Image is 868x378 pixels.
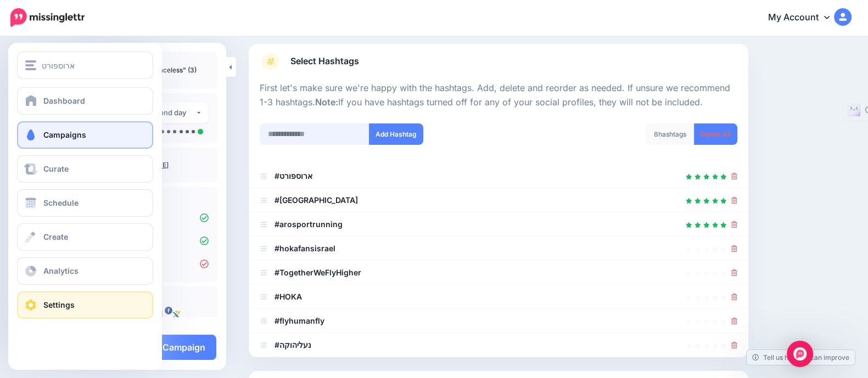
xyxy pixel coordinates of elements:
b: #flyhumanfly [275,316,324,325]
span: Campaigns [43,130,86,139]
img: Missinglettr [10,8,85,27]
a: Curate [17,155,153,183]
a: Create [17,223,153,251]
span: Dashboard [43,96,85,105]
a: Delete All [694,123,737,145]
b: #ארוספורט [275,171,312,180]
a: Tell us how we can improve [747,350,855,365]
b: #HOKA [275,292,302,301]
b: Note: [315,97,338,108]
img: menu.png [25,60,36,70]
b: #[GEOGRAPHIC_DATA] [275,195,358,205]
span: Analytics [43,266,79,275]
button: Add Hashtag [369,123,423,145]
span: Settings [43,300,75,309]
span: Create [43,232,68,241]
a: Settings [17,291,153,319]
div: Open Intercom Messenger [787,341,813,367]
b: #TogetherWeFlyHigher [275,268,361,277]
a: Analytics [17,257,153,285]
a: Schedule [17,189,153,217]
b: #hokafansisrael [275,244,335,253]
b: #arosportrunning [275,219,343,229]
p: First let's make sure we're happy with the hashtags. Add, delete and reorder as needed. If unsure... [260,81,737,110]
span: Schedule [43,198,79,207]
a: Campaigns [17,121,153,149]
span: Select Hashtags [290,54,359,69]
a: Select Hashtags [260,53,737,81]
span: Curate [43,164,69,173]
img: 306217515_480894507385558_179203564249016686_n-bsa136548.jpg [167,309,184,326]
div: hashtags [646,123,695,145]
span: 8 [654,130,658,138]
span: ארוספורט [42,59,75,72]
div: Select Hashtags [260,81,737,357]
a: Dashboard [17,87,153,115]
button: ארוספורט [17,52,153,79]
a: My Account [757,4,852,31]
b: #נעליהוקה [275,340,311,349]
